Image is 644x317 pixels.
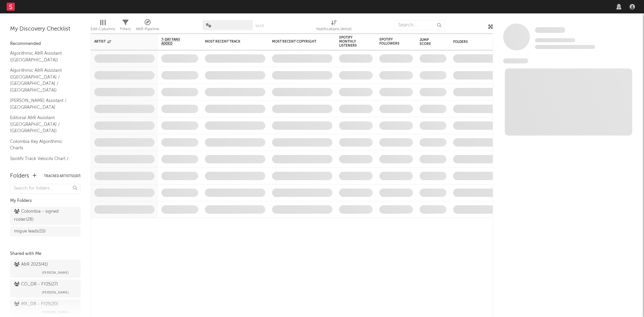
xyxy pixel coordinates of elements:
a: Editorial A&R Assistant ([GEOGRAPHIC_DATA] / [GEOGRAPHIC_DATA]) [10,114,74,135]
div: Most Recent Copyright [272,40,322,44]
div: MX_DR - FY25 ( 20 ) [14,300,58,308]
div: Edit Columns [91,17,115,36]
div: My Discovery Checklist [10,25,80,33]
div: Recommended [10,40,80,48]
span: Some Artist [535,27,565,33]
div: My Folders [10,197,80,205]
span: Tracking Since: [DATE] [535,38,575,42]
button: Tracked Artists(107) [44,174,80,178]
div: A&R Pipeline [136,25,159,33]
div: migue leads ( 15 ) [14,227,46,235]
div: Most Recent Track [205,40,255,44]
div: Spotify Monthly Listeners [339,36,363,48]
span: News Feed [503,58,528,63]
a: Algorithmic A&R Assistant ([GEOGRAPHIC_DATA] / [GEOGRAPHIC_DATA] / [GEOGRAPHIC_DATA]) [10,67,74,94]
div: Filters [120,17,131,36]
div: Filters [120,25,131,33]
div: Shared with Me [10,250,80,258]
span: 7-Day Fans Added [161,38,188,46]
div: Spotify Followers [379,38,403,46]
div: Folders [453,40,503,44]
a: Colombia Key Algorithmic Charts [10,138,74,152]
span: 0 fans last week [535,45,595,49]
div: Notifications (Artist) [316,25,352,33]
a: Colombia - signed roster(28) [10,207,80,225]
button: Save [255,24,264,28]
div: A&R 2023 ( 41 ) [14,261,48,269]
div: Edit Columns [91,25,115,33]
span: [PERSON_NAME] [42,269,69,277]
a: Algorithmic A&R Assistant ([GEOGRAPHIC_DATA]) [10,50,74,63]
input: Search for folders... [10,184,80,194]
span: [PERSON_NAME] [42,288,69,297]
div: Colombia - signed roster ( 28 ) [14,208,61,224]
div: A&R Pipeline [136,17,159,36]
span: [PERSON_NAME] [42,308,69,316]
a: A&R 2023(41)[PERSON_NAME] [10,260,80,278]
a: Spotify Track Velocity Chart / CO + PE [10,155,74,169]
div: Folders [10,172,29,180]
a: migue leads(15) [10,226,80,236]
a: Some Artist [535,27,565,34]
div: CO_DR - FY25 ( 27 ) [14,280,58,288]
a: [PERSON_NAME] Assistant / [GEOGRAPHIC_DATA] [10,97,74,111]
a: CO_DR - FY25(27)[PERSON_NAME] [10,279,80,298]
div: Jump Score [420,38,436,46]
div: Notifications (Artist) [316,17,352,36]
input: Search... [394,20,445,30]
div: Artist [94,40,145,44]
